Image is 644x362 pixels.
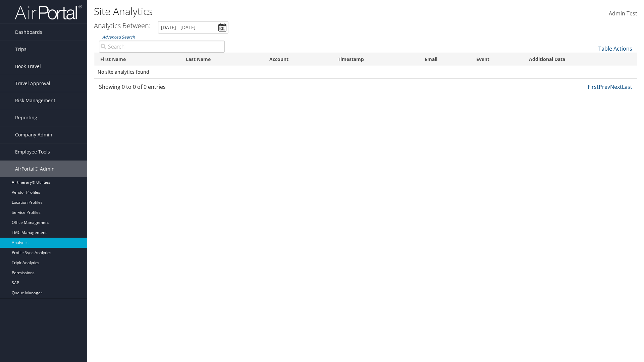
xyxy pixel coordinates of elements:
img: airportal-logo.png [15,4,82,20]
span: Dashboards [15,24,42,41]
th: Timestamp: activate to sort column descending [332,53,419,66]
td: No site analytics found [94,66,637,78]
h3: Analytics Between: [94,21,151,30]
span: Book Travel [15,58,41,75]
th: Email [419,53,470,66]
a: Admin Test [609,3,637,24]
a: Advanced Search [102,34,135,40]
a: First [588,83,599,90]
th: Account: activate to sort column ascending [263,53,332,66]
a: Prev [599,83,610,90]
span: Admin Test [609,10,637,17]
th: Event [470,53,523,66]
div: Showing 0 to 0 of 0 entries [99,83,225,94]
span: Reporting [15,109,37,126]
span: AirPortal® Admin [15,161,55,177]
input: Advanced Search [99,41,225,53]
span: Employee Tools [15,143,50,160]
a: Last [622,83,632,90]
span: Risk Management [15,92,55,109]
span: Trips [15,41,26,58]
span: Company Admin [15,126,52,143]
a: Next [610,83,622,90]
span: Travel Approval [15,75,50,92]
th: Additional Data [523,53,637,66]
h1: Site Analytics [94,4,456,18]
input: [DATE] - [DATE] [158,21,228,34]
a: Table Actions [598,45,632,52]
th: First Name: activate to sort column ascending [94,53,180,66]
th: Last Name: activate to sort column ascending [180,53,263,66]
